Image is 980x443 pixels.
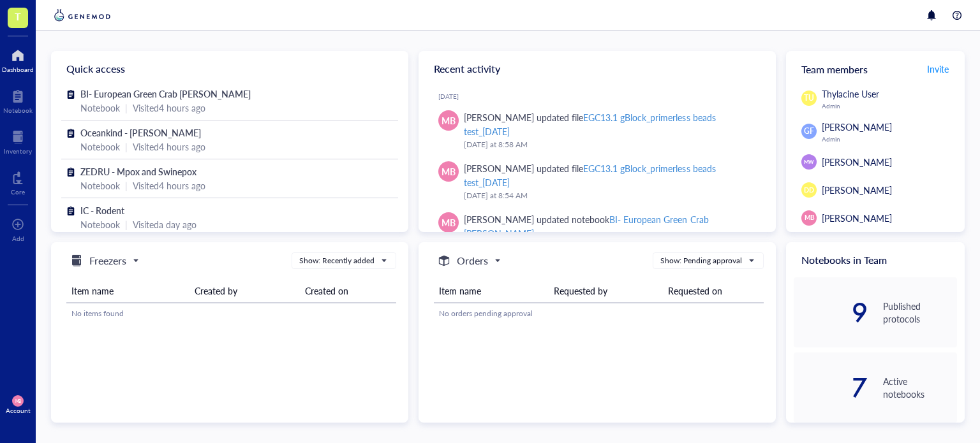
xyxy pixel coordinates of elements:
[883,375,957,400] div: Active notebooks
[804,92,814,104] span: TU
[4,147,32,155] div: Inventory
[804,158,814,166] span: MW
[822,87,879,100] span: Thylacine User
[80,101,120,115] div: Notebook
[663,279,764,303] th: Requested on
[438,92,766,100] div: [DATE]
[786,242,965,278] div: Notebooks in Team
[51,51,408,87] div: Quick access
[926,59,949,79] button: Invite
[66,279,189,303] th: Item name
[457,253,488,268] h5: Orders
[80,87,251,100] span: BI- European Green Crab [PERSON_NAME]
[133,101,205,115] div: Visited 4 hours ago
[822,102,957,110] div: Admin
[442,113,456,127] span: MB
[822,156,892,168] span: [PERSON_NAME]
[464,162,716,189] div: EGC13.1 gBlock_primerless beads test_[DATE]
[429,156,766,207] a: MB[PERSON_NAME] updated fileEGC13.1 gBlock_primerless beads test_[DATE][DATE] at 8:54 AM
[786,51,965,87] div: Team members
[300,279,396,303] th: Created on
[464,111,716,138] div: EGC13.1 gBlock_primerless beads test_[DATE]
[11,188,25,196] div: Core
[419,51,776,87] div: Recent activity
[133,217,197,231] div: Visited a day ago
[189,279,299,303] th: Created by
[883,300,957,325] div: Published protocols
[804,185,814,195] span: DD
[464,161,755,189] div: [PERSON_NAME] updated file
[822,212,892,224] span: [PERSON_NAME]
[3,86,33,114] a: Notebook
[822,120,892,133] span: [PERSON_NAME]
[464,110,755,138] div: [PERSON_NAME] updated file
[89,253,126,268] h5: Freezers
[549,279,664,303] th: Requested by
[2,45,34,73] a: Dashboard
[794,302,868,323] div: 9
[804,213,814,222] span: MB
[80,178,120,192] div: Notebook
[80,204,124,217] span: IC - Rodent
[80,126,201,139] span: Oceankind - [PERSON_NAME]
[51,8,114,23] img: genemod-logo
[4,127,32,155] a: Inventory
[125,140,128,154] div: |
[299,255,375,266] div: Show: Recently added
[80,165,197,178] span: ZEDRU - Mpox and Swinepox
[15,398,20,403] span: MB
[133,140,205,154] div: Visited 4 hours ago
[429,207,766,258] a: MB[PERSON_NAME] updated notebookBI- European Green Crab [PERSON_NAME][DATE] at 8:53 AM
[3,106,33,114] div: Notebook
[71,308,391,319] div: No items found
[442,164,456,178] span: MB
[822,135,957,143] div: Admin
[125,178,128,192] div: |
[12,235,24,242] div: Add
[133,178,205,192] div: Visited 4 hours ago
[125,217,128,231] div: |
[927,62,949,75] span: Invite
[6,407,31,414] div: Account
[80,140,120,154] div: Notebook
[11,168,25,196] a: Core
[429,105,766,156] a: MB[PERSON_NAME] updated fileEGC13.1 gBlock_primerless beads test_[DATE][DATE] at 8:58 AM
[80,217,120,231] div: Notebook
[15,8,21,24] span: T
[822,184,892,196] span: [PERSON_NAME]
[2,66,34,73] div: Dashboard
[464,138,755,151] div: [DATE] at 8:58 AM
[439,308,759,319] div: No orders pending approval
[434,279,549,303] th: Item name
[660,255,742,266] div: Show: Pending approval
[464,189,755,202] div: [DATE] at 8:54 AM
[804,126,814,137] span: GF
[794,377,868,398] div: 7
[125,101,128,115] div: |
